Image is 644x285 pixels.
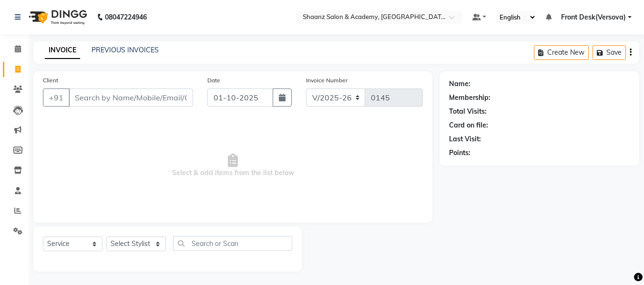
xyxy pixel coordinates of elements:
[43,118,423,213] span: Select & add items from the list below
[561,12,626,22] span: Front Desk(Versova)
[207,76,220,85] label: Date
[449,148,470,158] div: Points:
[449,79,470,89] div: Name:
[69,88,193,107] input: Search by Name/Mobile/Email/Code
[534,45,589,60] button: Create New
[449,107,487,117] div: Total Visits:
[43,76,58,85] label: Client
[593,45,626,60] button: Save
[24,4,90,30] img: logo
[43,88,70,107] button: +91
[105,4,147,30] b: 08047224946
[173,236,292,251] input: Search or Scan
[306,76,348,85] label: Invoice Number
[449,120,488,130] div: Card on file:
[449,134,481,144] div: Last Visit:
[92,46,159,54] a: PREVIOUS INVOICES
[45,42,80,59] a: INVOICE
[449,93,491,103] div: Membership:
